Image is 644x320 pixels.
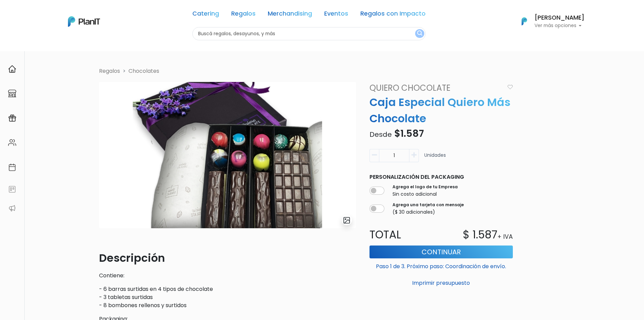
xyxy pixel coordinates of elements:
span: $1.587 [394,127,424,140]
img: PlanIt Logo [68,16,100,27]
img: search_button-432b6d5273f82d61273b3651a40e1bd1b912527efae98b1b7a1b2c0702e16a8d.svg [417,30,422,37]
label: Agrega el logo de tu Empresa [392,184,458,190]
img: feedback-78b5a0c8f98aac82b08bfc38622c3050aee476f2c9584af64705fc4e61158814.svg [8,185,16,193]
a: Quiero Chocolate [365,82,504,94]
p: Paso 1 de 3. Próximo paso: Coordinación de envío. [369,260,513,271]
a: Chocolates [128,67,159,75]
p: Personalización del packaging [369,173,513,181]
li: Regalos [99,67,120,75]
p: Caja Especial Quiero Más Chocolate [365,94,517,127]
p: - 6 barras surtidas en 4 tipos de chocolate - 3 tabletas surtidas - 8 bombones rellenos y surtidos [99,285,356,310]
img: campaigns-02234683943229c281be62815700db0a1741e53638e28bf9629b52c665b00959.svg [8,114,16,122]
nav: breadcrumb [95,67,549,77]
p: Sin costo adicional [392,191,458,198]
h6: [PERSON_NAME] [534,15,585,21]
p: Ver más opciones [534,23,585,28]
p: ($ 30 adicionales) [392,209,464,216]
img: gallery-light [343,216,351,224]
a: Catering [192,11,219,19]
button: Imprimir presupuesto [369,277,513,289]
p: Contiene: [99,272,356,280]
p: + IVA [497,232,513,241]
img: 90b3d6_81c384936961401bb2fcabd6396d17e1_mv23.jpg [99,82,356,228]
img: PlanIt Logo [517,14,532,29]
img: people-662611757002400ad9ed0e3c099ab2801c6687ba6c219adb57efc949bc21e19d.svg [8,138,16,147]
a: Regalos [231,11,256,19]
img: calendar-87d922413cdce8b2cf7b7f5f62616a5cf9e4887200fb71536465627b3292af00.svg [8,163,16,171]
button: Continuar [369,246,513,258]
img: heart_icon [507,85,513,89]
p: Unidades [424,152,446,165]
button: PlanIt Logo [PERSON_NAME] Ver más opciones [513,13,585,30]
img: partners-52edf745621dab592f3b2c58e3bca9d71375a7ef29c3b500c9f145b62cc070d4.svg [8,204,16,212]
p: Descripción [99,250,356,266]
span: Desde [369,130,392,139]
img: marketplace-4ceaa7011d94191e9ded77b95e3339b90024bf715f7c57f8cf31f2d8c509eaba.svg [8,89,16,98]
img: home-e721727adea9d79c4d83392d1f703f7f8bce08238fde08b1acbfd93340b81755.svg [8,65,16,73]
input: Buscá regalos, desayunos, y más [192,27,426,40]
a: Merchandising [268,11,312,19]
p: Total [365,227,441,243]
p: $ 1.587 [463,227,497,243]
a: Eventos [324,11,348,19]
a: Regalos con Impacto [360,11,426,19]
label: Agrega una tarjeta con mensaje [392,202,464,208]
